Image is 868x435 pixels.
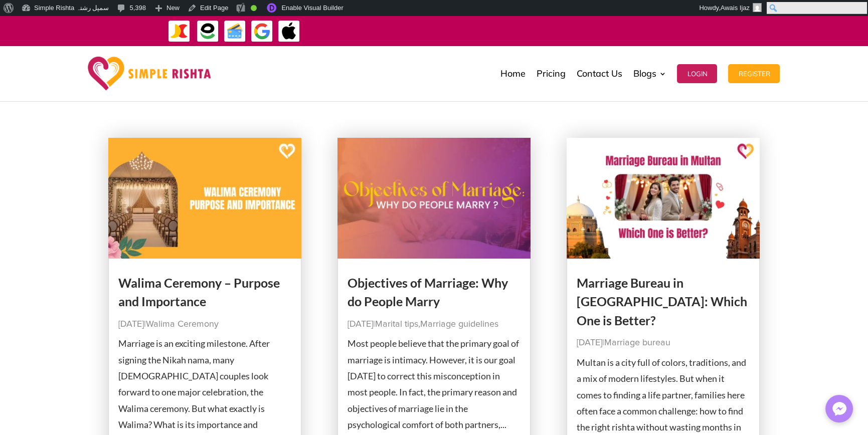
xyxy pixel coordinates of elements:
img: Walima Ceremony – Purpose and Importance [108,138,302,259]
span: Awais Ijaz [721,4,750,12]
span: [DATE] [118,320,144,329]
button: Login [677,64,717,83]
img: EasyPaisa-icon [197,20,219,43]
img: Credit Cards [224,20,246,43]
a: Login [677,49,717,99]
a: Contact Us [576,49,622,99]
a: Marriage guidelines [420,320,498,329]
a: Home [500,49,525,99]
p: | [577,335,750,351]
span: [DATE] [348,320,373,329]
div: Good [251,5,257,11]
a: Walima Ceremony – Purpose and Importance [118,275,280,309]
a: Blogs [633,49,666,99]
a: Register [728,49,780,99]
a: Marriage Bureau in [GEOGRAPHIC_DATA]: Which One is Better? [577,275,747,328]
a: Walima Ceremony [146,320,219,329]
img: JazzCash-icon [168,20,191,43]
button: Register [728,64,780,83]
img: Objectives of Marriage: Why do People Marry [337,138,531,259]
p: | [118,316,292,332]
img: ApplePay-icon [278,20,300,43]
p: Most people believe that the primary goal of marriage is intimacy. However, it is our goal [DATE]... [348,335,521,432]
img: Marriage Bureau in Multan: Which One is Better? [567,138,760,259]
a: Pricing [536,49,565,99]
a: Marriage bureau [604,338,670,347]
a: Objectives of Marriage: Why do People Marry [348,275,508,309]
p: | , [348,316,521,332]
a: Marital tips [375,320,418,329]
img: GooglePay-icon [251,20,273,43]
img: Messenger [829,399,849,419]
span: [DATE] [577,338,602,347]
